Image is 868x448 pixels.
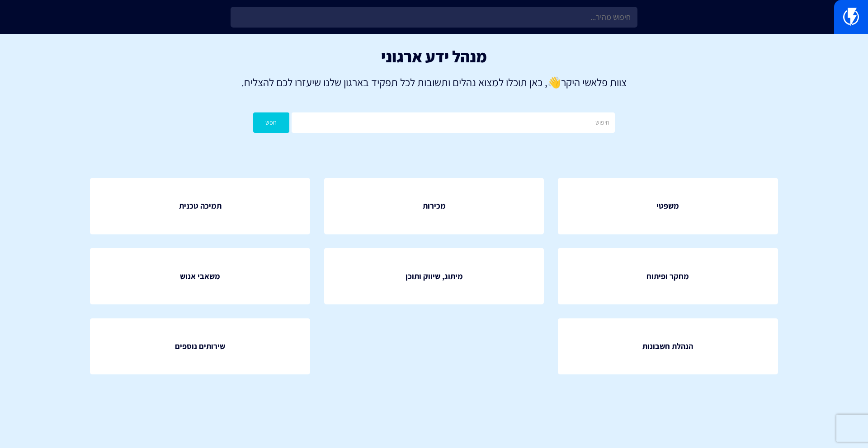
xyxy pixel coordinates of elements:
[324,178,544,234] a: מכירות
[423,200,446,212] span: מכירות
[406,271,463,282] span: מיתוג, שיווק ותוכן
[558,178,778,234] a: משפטי
[292,112,615,133] input: חיפוש
[324,248,544,304] a: מיתוג, שיווק ותוכן
[231,7,637,28] input: חיפוש מהיר...
[180,271,220,282] span: משאבי אנוש
[656,200,679,212] span: משפטי
[646,271,689,282] span: מחקר ופיתוח
[90,318,310,375] a: שירותים נוספים
[179,200,222,212] span: תמיכה טכנית
[558,318,778,375] a: הנהלת חשבונות
[642,341,693,352] span: הנהלת חשבונות
[90,248,310,304] a: משאבי אנוש
[90,178,310,234] a: תמיכה טכנית
[14,47,854,65] h1: מנהל ידע ארגוני
[253,112,289,133] button: חפש
[558,248,778,304] a: מחקר ופיתוח
[14,75,854,90] p: צוות פלאשי היקר , כאן תוכלו למצוא נהלים ותשובות לכל תפקיד בארגון שלנו שיעזרו לכם להצליח.
[547,75,561,89] strong: 👋
[175,341,225,352] span: שירותים נוספים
